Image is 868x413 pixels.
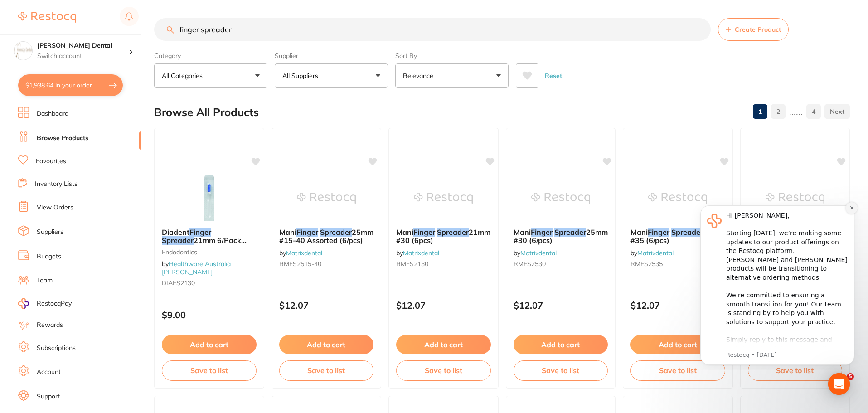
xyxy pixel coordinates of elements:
span: Diadent [162,228,189,237]
img: Hornsby Dental [14,42,32,60]
span: RMFS2130 [396,260,428,268]
em: Spreader [162,236,194,245]
button: $1,938.64 in your order [18,74,123,96]
span: Create Product [735,26,781,33]
p: $12.07 [514,300,608,311]
a: Support [37,392,60,401]
button: Save to list [279,360,374,380]
span: Mani [630,228,648,237]
span: 21mm #30 (6pcs) [396,228,490,245]
p: Switch account [37,52,129,61]
iframe: Intercom notifications message [687,197,868,370]
a: Inventory Lists [35,180,78,189]
button: Add to cart [630,335,725,354]
img: Mani Finger Spreader 25mm #35 (6/pcs) [648,175,707,221]
img: RestocqPay [18,298,29,309]
em: Spreader [320,228,352,237]
span: Mani [396,228,413,237]
a: Budgets [37,252,61,261]
span: 25mm #30 (6/pcs) [514,228,608,245]
span: 25mm #35 (6/pcs) [630,228,725,245]
a: Account [37,368,61,377]
button: Dismiss notification [159,5,171,17]
button: Relevance [395,63,509,88]
span: by [630,249,674,257]
b: Mani Finger Spreader 21mm #30 (6pcs) [396,228,491,245]
button: Save to list [396,360,491,380]
a: Browse Products [37,134,88,143]
a: Team [37,276,53,285]
a: Dashboard [37,109,68,118]
p: $12.07 [279,300,374,311]
input: Search Products [154,18,711,41]
label: Sort By [395,52,509,60]
span: by [396,249,439,257]
img: Mani Finger Spreader 25mm #30 (6/pcs) [531,175,590,221]
a: Healthware Australia [PERSON_NAME] [162,260,231,276]
p: ...... [789,107,803,117]
img: Mani Finger Spreader 25mm #15 (6/pcs) [766,175,824,221]
a: Restocq Logo [18,7,76,28]
a: Matrixdental [637,249,674,257]
span: DIAFS2130 [162,279,195,287]
a: Subscriptions [37,344,76,353]
p: Relevance [403,71,437,80]
b: Diadent Finger Spreader 21mm 6/Pack #30 Blue [162,228,257,245]
a: Matrixdental [403,249,439,257]
div: Open Intercom Messenger [828,373,850,395]
button: Save to list [514,360,608,380]
b: Mani Finger Spreader 25mm #30 (6/pcs) [514,228,608,245]
div: Hi [PERSON_NAME], ​ Starting [DATE], we’re making some updates to our product offerings on the Re... [39,14,161,227]
a: Rewards [37,321,63,330]
a: RestocqPay [18,298,72,309]
button: Add to cart [396,335,491,354]
p: $12.07 [396,300,491,311]
button: Save to list [162,360,257,380]
h2: Browse All Products [154,106,259,119]
a: 4 [806,102,821,121]
span: 25mm #15-40 Assorted (6/pcs) [279,228,373,245]
button: Save to list [630,360,725,380]
span: RMFS2515-40 [279,260,321,268]
em: Spreader [437,228,469,237]
h4: Hornsby Dental [37,41,129,50]
label: Category [154,52,267,60]
p: All Suppliers [282,71,322,80]
p: Message from Restocq, sent 3d ago [39,154,161,162]
img: Mani Finger Spreader 21mm #30 (6pcs) [414,175,473,221]
p: $9.00 [162,310,257,320]
button: Add to cart [279,335,374,354]
em: Spreader [671,228,703,237]
button: Add to cart [162,335,257,354]
span: by [514,249,557,257]
a: 2 [771,102,786,121]
em: Spreader [554,228,586,237]
button: Reset [542,63,565,88]
img: Mani Finger Spreader 25mm #15-40 Assorted (6/pcs) [297,175,356,221]
button: Add to cart [514,335,608,354]
span: 5 [847,373,854,380]
a: View Orders [37,203,73,212]
b: Mani Finger Spreader 25mm #35 (6/pcs) [630,228,725,245]
a: Matrixdental [286,249,322,257]
a: 1 [753,102,767,121]
span: 21mm 6/Pack #30 Blue [162,236,247,253]
em: Finger [189,228,211,237]
img: Diadent Finger Spreader 21mm 6/Pack #30 Blue [179,175,238,221]
small: Endodontics [162,248,257,256]
em: Finger [648,228,669,237]
button: All Categories [154,63,267,88]
em: Finger [296,228,318,237]
label: Supplier [275,52,388,60]
span: Mani [514,228,531,237]
span: RestocqPay [37,299,72,308]
span: RMFS2535 [630,260,663,268]
img: Restocq Logo [18,12,76,23]
span: RMFS2530 [514,260,546,268]
a: Matrixdental [520,249,557,257]
a: Suppliers [37,228,63,237]
span: by [162,260,231,276]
